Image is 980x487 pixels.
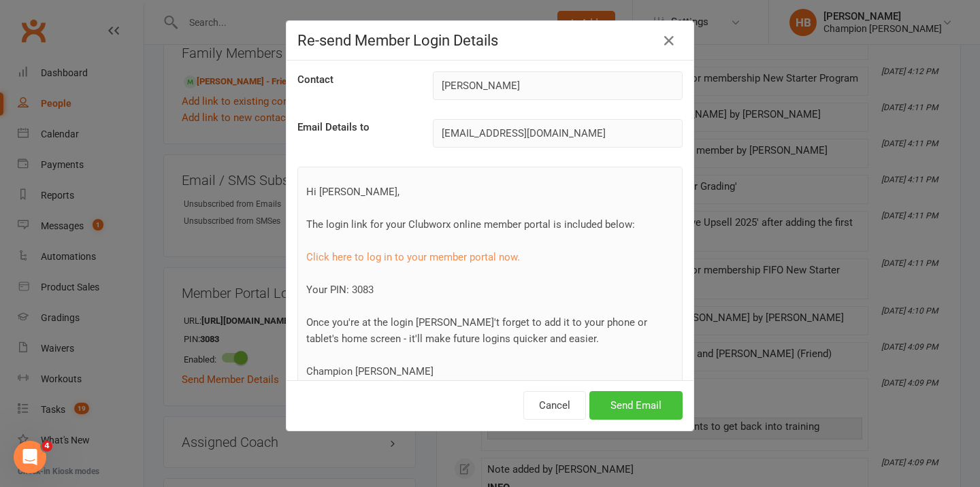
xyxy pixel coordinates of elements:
[306,365,434,377] span: Champion [PERSON_NAME]
[42,441,52,452] span: 4
[297,119,370,135] label: Email Details to
[589,391,683,420] button: Send Email
[523,391,586,420] button: Cancel
[658,30,680,52] button: Close
[306,218,635,231] span: The login link for your Clubworx online member portal is included below:
[306,284,374,296] span: Your PIN: 3083
[306,316,647,345] span: Once you're at the login [PERSON_NAME]'t forget to add it to your phone or tablet's home screen -...
[297,71,333,88] label: Contact
[306,186,399,198] span: Hi [PERSON_NAME],
[306,251,520,263] a: Click here to log in to your member portal now.
[14,441,46,473] iframe: Intercom live chat
[297,32,683,49] h4: Re-send Member Login Details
